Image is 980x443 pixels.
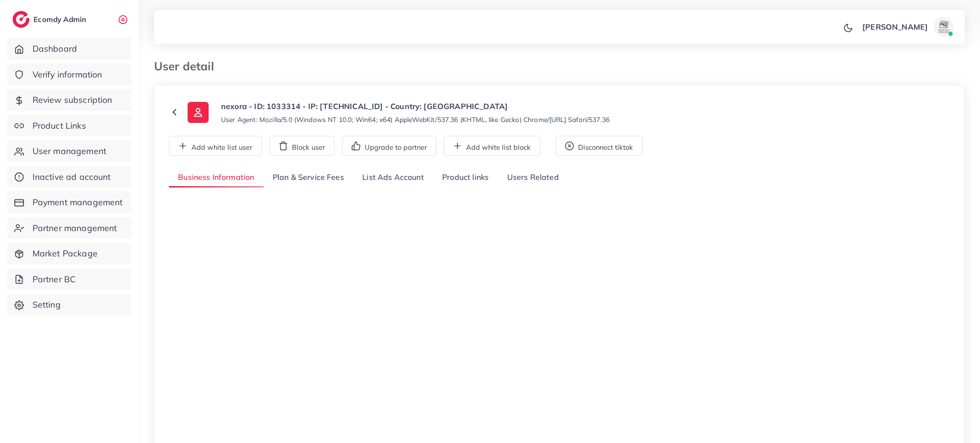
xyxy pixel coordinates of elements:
[7,115,132,137] a: Product Links
[7,191,132,213] a: Payment management
[7,38,132,60] a: Dashboard
[934,17,953,36] img: avatar
[33,15,89,24] h2: Ecomdy Admin
[33,94,112,106] span: Review subscription
[33,171,111,183] span: Inactive ad account
[862,21,928,33] p: [PERSON_NAME]
[556,136,643,156] button: Disconnect tiktok
[7,89,132,111] a: Review subscription
[33,145,106,157] span: User management
[188,102,209,123] img: ic-user-info.36bf1079.svg
[353,167,433,188] a: List Ads Account
[12,11,89,28] a: logoEcomdy Admin
[33,273,76,286] span: Partner BC
[12,11,30,28] img: logo
[498,167,568,188] a: Users Related
[7,243,132,265] a: Market Package
[33,299,61,311] span: Setting
[33,120,86,132] span: Product Links
[7,217,132,239] a: Partner management
[221,115,610,124] small: User Agent: Mozilla/5.0 (Windows NT 10.0; Win64; x64) AppleWebKit/537.36 (KHTML, like Gecko) Chro...
[269,136,334,156] button: Block user
[33,222,117,234] span: Partner management
[169,167,264,188] a: Business Information
[221,100,610,112] p: nexora - ID: 1033314 - IP: [TECHNICAL_ID] - Country: [GEOGRAPHIC_DATA]
[33,68,102,81] span: Verify information
[169,136,262,156] button: Add white list user
[7,64,132,86] a: Verify information
[154,59,222,73] h3: User detail
[342,136,436,156] button: Upgrade to partner
[7,294,132,316] a: Setting
[857,17,957,36] a: [PERSON_NAME]avatar
[7,140,132,162] a: User management
[264,167,353,188] a: Plan & Service Fees
[7,166,132,188] a: Inactive ad account
[33,43,77,55] span: Dashboard
[433,167,498,188] a: Product links
[33,196,123,209] span: Payment management
[33,247,98,260] span: Market Package
[444,136,540,156] button: Add white list block
[7,268,132,290] a: Partner BC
